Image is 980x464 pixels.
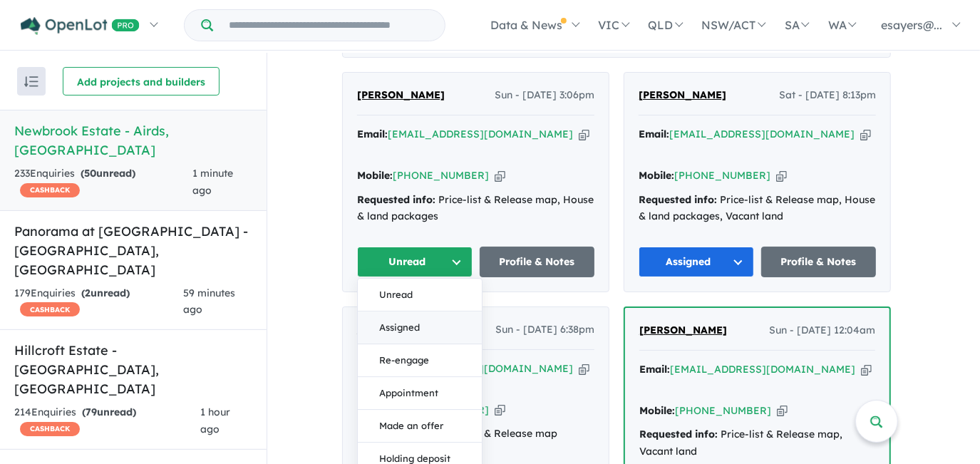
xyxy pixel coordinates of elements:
[779,87,876,104] span: Sat - [DATE] 8:13pm
[639,128,669,140] strong: Email:
[357,128,388,140] strong: Email:
[639,363,670,376] strong: Email:
[20,183,80,197] span: CASHBACK
[579,127,589,142] button: Copy
[357,169,393,182] strong: Mobile:
[63,67,220,96] button: Add projects and builders
[861,362,872,377] button: Copy
[216,10,442,41] input: Try estate name, suburb, builder or developer
[639,404,675,417] strong: Mobile:
[358,411,482,443] button: Made an offer
[20,302,80,316] span: CASHBACK
[20,422,80,436] span: CASHBACK
[860,127,871,142] button: Copy
[14,404,200,438] div: 214 Enquir ies
[14,165,192,200] div: 233 Enquir ies
[881,18,942,32] span: esayers@...
[357,192,594,226] div: Price-list & Release map, House & land packages
[85,287,91,299] span: 2
[480,247,595,277] a: Profile & Notes
[675,404,771,417] a: [PHONE_NUMBER]
[81,287,130,299] strong: ( unread)
[639,247,754,277] button: Assigned
[358,312,482,345] button: Assigned
[393,169,489,182] a: [PHONE_NUMBER]
[358,345,482,378] button: Re-engage
[183,287,235,316] span: 59 minutes ago
[24,76,38,87] img: sort.svg
[777,403,788,418] button: Copy
[358,279,482,312] button: Unread
[358,378,482,411] button: Appointment
[357,87,445,104] a: [PERSON_NAME]
[357,88,445,101] span: [PERSON_NAME]
[82,406,136,418] strong: ( unread)
[86,406,97,418] span: 79
[14,121,252,160] h5: Newbrook Estate - Airds , [GEOGRAPHIC_DATA]
[579,361,589,376] button: Copy
[639,426,875,460] div: Price-list & Release map, Vacant land
[495,168,505,183] button: Copy
[84,167,96,180] span: 50
[357,193,435,206] strong: Requested info:
[192,167,233,197] span: 1 minute ago
[495,87,594,104] span: Sun - [DATE] 3:06pm
[639,192,876,226] div: Price-list & Release map, House & land packages, Vacant land
[357,247,473,277] button: Unread
[639,324,727,336] span: [PERSON_NAME]
[761,247,877,277] a: Profile & Notes
[670,363,855,376] a: [EMAIL_ADDRESS][DOMAIN_NAME]
[674,169,770,182] a: [PHONE_NUMBER]
[495,403,505,418] button: Copy
[639,87,726,104] a: [PERSON_NAME]
[200,406,230,435] span: 1 hour ago
[14,285,183,319] div: 179 Enquir ies
[14,222,252,279] h5: Panorama at [GEOGRAPHIC_DATA] - [GEOGRAPHIC_DATA] , [GEOGRAPHIC_DATA]
[639,88,726,101] span: [PERSON_NAME]
[388,128,573,140] a: [EMAIL_ADDRESS][DOMAIN_NAME]
[639,322,727,339] a: [PERSON_NAME]
[776,168,787,183] button: Copy
[639,169,674,182] strong: Mobile:
[769,322,875,339] span: Sun - [DATE] 12:04am
[639,428,718,440] strong: Requested info:
[14,341,252,398] h5: Hillcroft Estate - [GEOGRAPHIC_DATA] , [GEOGRAPHIC_DATA]
[495,321,594,339] span: Sun - [DATE] 6:38pm
[669,128,855,140] a: [EMAIL_ADDRESS][DOMAIN_NAME]
[21,17,140,35] img: Openlot PRO Logo White
[81,167,135,180] strong: ( unread)
[639,193,717,206] strong: Requested info:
